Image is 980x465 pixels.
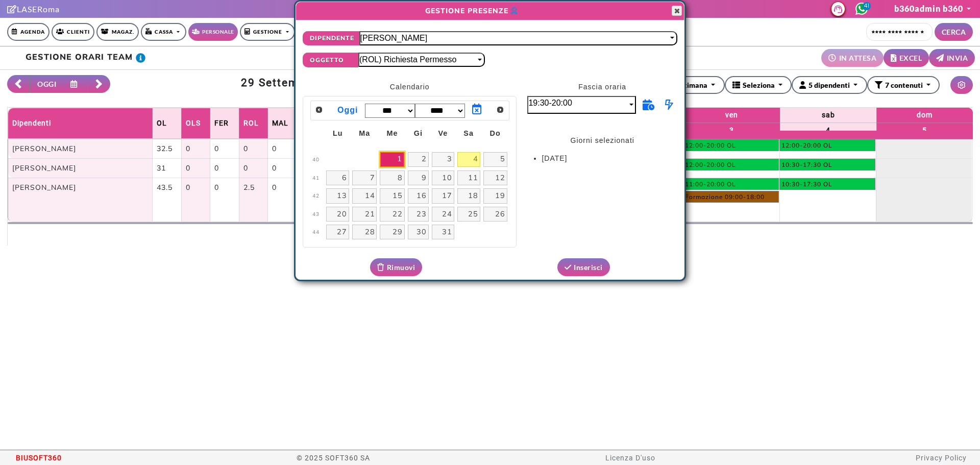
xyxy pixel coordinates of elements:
[920,123,929,138] a: 5 ottobre 2025
[337,106,358,114] a: Oggi
[635,102,659,110] a: Modifica fasce orarie salvate
[472,106,482,114] a: Cancella tutte le selezioni
[214,144,219,153] span: 0
[935,23,973,41] button: CERCA
[311,187,325,204] td: 42
[408,188,429,203] a: 16
[684,180,737,189] div: 11:00-20:00 OL
[214,183,219,192] span: 0
[819,108,838,123] a: 4 ottobre 2025
[272,163,277,173] span: 0
[488,127,502,141] label: Clicca per attivare / disattivare
[916,454,967,462] a: Privacy Policy
[188,23,238,41] a: Personale
[483,170,507,185] a: 12
[186,144,190,153] span: 0
[684,141,737,150] div: 12:00-20:00 OL
[727,123,737,138] a: 3 ottobre 2025
[380,152,404,167] a: 1
[894,4,973,13] a: b360admin b360
[12,183,76,192] span: [PERSON_NAME]
[672,6,682,16] button: Close
[7,23,50,41] a: Agenda
[240,23,296,41] a: Gestione
[432,207,454,222] a: 24
[12,144,76,153] span: [PERSON_NAME]
[914,108,935,123] a: 5 ottobre 2025
[432,225,454,239] a: 31
[780,141,833,150] div: 12:00-20:00 OL
[415,104,465,118] select: Select year
[457,188,480,203] a: 18
[7,5,17,13] i: Clicca per andare alla pagina di firma
[96,23,139,41] a: Magaz.
[605,454,655,462] a: Licenza D'uso
[483,207,507,222] a: 26
[311,224,325,240] td: 44
[863,2,871,10] span: 41
[357,127,372,141] label: Clicca per attivare / disattivare
[243,119,259,127] span: ROL
[408,170,429,185] a: 9
[243,163,248,173] span: 0
[30,75,63,93] button: OGGI
[52,23,94,41] a: Clienti
[303,31,360,46] span: DIPENDENTE
[359,31,678,45] button: Melissa Augimeri
[12,163,76,173] span: [PERSON_NAME]
[26,52,133,62] b: GESTIONE ORARI TEAM
[214,119,229,127] span: FER
[792,76,867,94] button: 5 dipendenti
[157,183,173,192] span: 43.5
[578,83,626,91] small: Fascia oraria
[725,76,792,94] button: Seleziona
[186,163,190,173] span: 0
[867,76,940,94] button: 7 contenuti
[186,119,201,127] span: OLS
[380,207,404,222] a: 22
[311,169,325,186] td: 41
[780,160,833,169] div: 10:30-17:30 OL
[7,4,60,14] a: LASERoma
[352,188,377,203] a: 14
[360,34,428,42] div: [PERSON_NAME]
[821,49,884,67] li: Nessuna richiesta in attesa
[352,225,377,239] a: 28
[157,119,167,127] span: OL
[884,49,929,67] a: EXCEL
[326,188,349,203] a: 13
[380,170,404,185] a: 8
[303,6,640,16] span: GESTIONE PRESENZE
[780,180,833,189] div: 10:30-17:30 OL
[272,183,277,192] span: 0
[311,206,325,223] td: 43
[408,225,429,239] a: 30
[723,108,741,123] a: 3 ottobre 2025
[661,102,677,110] a: Inserimento rapido personalizzato
[303,53,359,67] span: OGGETTO
[684,160,737,169] div: 12:00-20:00 OL
[243,144,248,153] span: 0
[457,170,480,185] a: 11
[483,188,507,203] a: 19
[436,127,449,141] label: Clicca per attivare / disattivare
[272,144,277,153] span: 0
[432,188,454,203] a: 17
[214,163,219,173] span: 0
[432,170,454,185] a: 10
[380,225,404,239] a: 29
[527,96,636,114] button: 19:30-20:00
[493,102,508,117] a: Succ&#x3E;
[390,83,430,91] small: Calendario
[311,151,325,168] td: 40
[929,49,975,67] a: INVIA
[272,119,288,127] span: MAL
[408,152,429,167] a: 2
[408,207,429,222] a: 23
[359,55,456,64] div: (ROL) Richiesta Permesso
[947,53,968,63] small: INVIA
[483,152,507,167] a: 5
[326,170,349,185] a: 6
[331,127,345,141] label: Clicca per attivare / disattivare
[141,23,186,41] a: Cassa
